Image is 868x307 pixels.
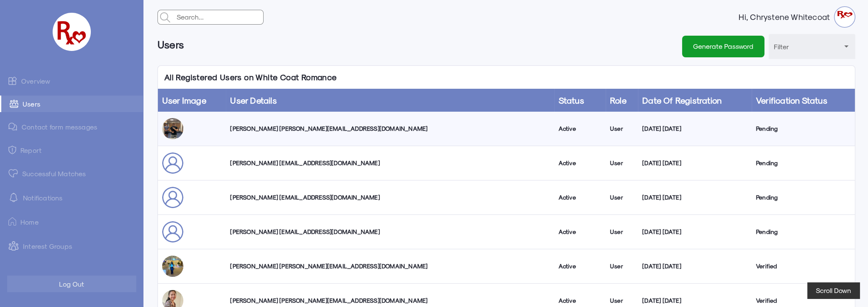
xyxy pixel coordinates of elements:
[230,228,550,236] div: [PERSON_NAME] [EMAIL_ADDRESS][DOMAIN_NAME]
[230,95,276,105] a: User Details
[610,124,634,133] div: User
[756,159,851,167] div: Pending
[756,296,851,305] div: Verified
[162,118,183,139] img: ksgjo0mauaumjd4xunkx.jpg
[230,159,550,167] div: [PERSON_NAME] [EMAIL_ADDRESS][DOMAIN_NAME]
[756,95,827,105] a: Verification Status
[157,34,184,55] h6: Users
[10,100,18,108] img: admin-ic-users.svg
[559,193,601,202] div: Active
[559,296,601,305] div: Active
[559,262,601,270] div: Active
[162,187,183,208] img: user_sepfus.png
[230,124,550,133] div: [PERSON_NAME] [PERSON_NAME][EMAIL_ADDRESS][DOMAIN_NAME]
[807,282,860,299] button: Scroll Down
[610,228,634,236] div: User
[559,159,601,167] div: Active
[230,262,550,270] div: [PERSON_NAME] [PERSON_NAME][EMAIL_ADDRESS][DOMAIN_NAME]
[642,95,722,105] a: Date of Registration
[610,296,634,305] div: User
[610,262,634,270] div: User
[158,66,343,89] p: All Registered Users on White Coat Romance
[162,95,206,105] a: User Image
[8,217,16,226] img: ic-home.png
[642,228,747,236] div: [DATE] [DATE]
[642,124,747,133] div: [DATE] [DATE]
[610,95,626,105] a: Role
[756,262,851,270] div: Verified
[158,10,172,25] img: admin-search.svg
[642,262,747,270] div: [DATE] [DATE]
[756,228,851,236] div: Pending
[8,123,17,131] img: admin-ic-contact-message.svg
[8,146,16,154] img: admin-ic-report.svg
[559,228,601,236] div: Active
[8,192,19,203] img: notification-default-white.svg
[682,36,764,57] button: Generate Password
[642,159,747,167] div: [DATE] [DATE]
[8,169,18,177] img: matched.svg
[162,256,183,277] img: axirgdzbwec1s6mf25ss.jpg
[174,10,263,24] input: Search...
[559,124,601,133] div: Active
[559,95,584,105] a: Status
[230,296,550,305] div: [PERSON_NAME] [PERSON_NAME][EMAIL_ADDRESS][DOMAIN_NAME]
[230,193,550,202] div: [PERSON_NAME] [EMAIL_ADDRESS][DOMAIN_NAME]
[642,193,747,202] div: [DATE] [DATE]
[610,159,634,167] div: User
[8,76,17,85] img: admin-ic-overview.svg
[756,193,851,202] div: Pending
[162,221,183,242] img: user_sepfus.png
[162,152,183,174] img: user_sepfus.png
[610,193,634,202] div: User
[642,296,747,305] div: [DATE] [DATE]
[756,124,851,133] div: Pending
[8,241,19,251] img: intrestGropus.svg
[739,13,834,21] strong: Hi, Chrystene Whitecoat
[7,276,136,292] button: Log Out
